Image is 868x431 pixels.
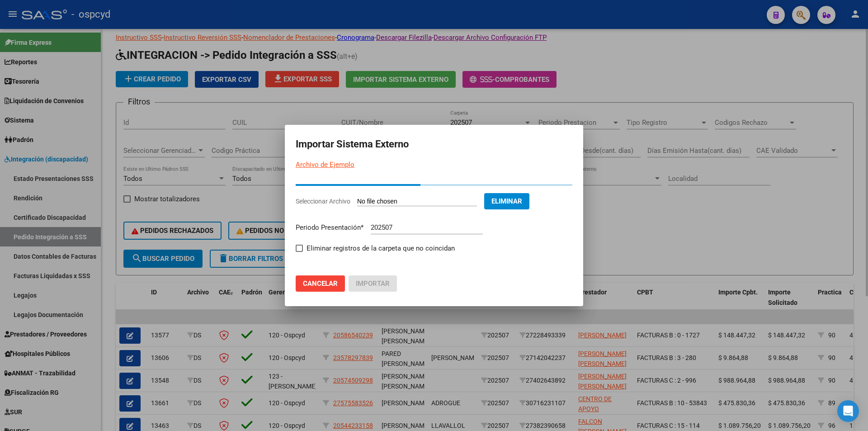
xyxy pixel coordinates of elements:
h2: Importar Sistema Externo [296,136,572,153]
span: Eliminar [491,197,522,205]
button: Eliminar [484,193,529,209]
span: Importar [356,279,390,288]
span: Eliminar registros de la carpeta que no coincidan [307,243,455,254]
span: Periodo Presentación [296,223,363,232]
span: Cancelar [303,279,338,288]
span: Seleccionar Archivo [296,198,350,205]
button: Cancelar [296,275,345,292]
a: Archivo de Ejemplo [296,161,354,169]
div: Open Intercom Messenger [837,400,859,422]
button: Importar [349,275,397,292]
